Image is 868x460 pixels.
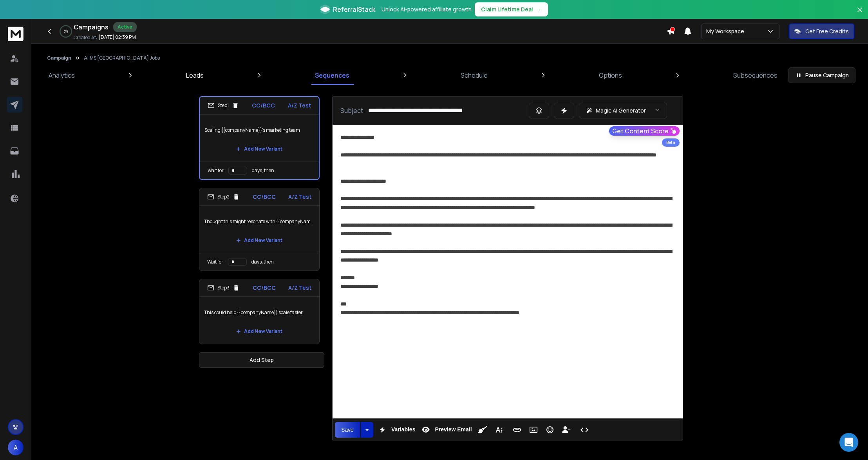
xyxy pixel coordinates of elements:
p: This could help {{companyName}} scale faster [204,302,315,324]
button: Get Content Score [609,126,680,136]
p: Wait for [208,167,224,174]
a: Sequences [310,66,354,85]
div: Active [113,22,137,32]
button: Get Free Credits [789,24,854,39]
p: Options [599,71,622,80]
div: Step 1 [208,102,239,109]
p: Leads [186,71,204,80]
a: Leads [181,66,208,85]
p: A/Z Test [288,193,311,201]
li: Step2CC/BCCA/Z TestThought this might resonate with {{companyName}}Add New VariantWait fordays, then [199,188,320,271]
button: Insert Image (⌘P) [526,422,541,438]
p: 0 % [64,29,68,34]
h1: Campaigns [74,22,108,32]
p: Created At: [74,35,97,41]
button: A [8,440,24,455]
p: Analytics [49,71,75,80]
p: Subject: [340,106,365,115]
p: Wait for [207,259,223,265]
button: Add Step [199,352,324,368]
p: A/Z Test [288,102,311,109]
p: CC/BCC [253,284,276,292]
div: Beta [662,138,680,147]
button: Magic AI Generator [579,103,667,118]
p: Magic AI Generator [596,107,646,115]
a: Schedule [456,66,492,85]
button: Close banner [855,5,865,24]
button: Add New Variant [230,324,289,339]
div: Step 3 [207,284,240,291]
p: days, then [251,259,274,265]
button: Add New Variant [230,233,289,248]
a: Options [594,66,627,85]
p: days, then [252,167,274,174]
p: Thought this might resonate with {{companyName}} [204,211,315,233]
div: Open Intercom Messenger [839,433,858,452]
button: Code View [577,422,592,438]
li: Step1CC/BCCA/Z TestScaling {{companyName}}'s marketing teamAdd New VariantWait fordays, then [199,96,320,180]
button: Pause Campaign [788,67,855,83]
p: CC/BCC [252,102,275,109]
button: Save [335,422,360,438]
p: AIIMS [GEOGRAPHIC_DATA] Jobs [84,55,160,61]
p: A/Z Test [288,284,311,292]
a: Subsequences [729,66,782,85]
p: My Workspace [706,27,747,35]
p: Schedule [461,71,488,80]
button: Variables [375,422,417,438]
span: Preview Email [433,426,473,433]
button: More Text [492,422,506,438]
p: [DATE] 02:39 PM [99,34,136,40]
button: Campaign [47,55,71,61]
span: ReferralStack [333,5,375,14]
p: Unlock AI-powered affiliate growth [382,5,472,13]
button: Claim Lifetime Deal→ [475,2,548,16]
button: Add New Variant [230,141,289,157]
button: Insert Link (⌘K) [510,422,524,438]
button: Preview Email [418,422,473,438]
button: Insert Unsubscribe Link [559,422,574,438]
button: Clean HTML [475,422,490,438]
p: Get Free Credits [805,27,849,35]
a: Analytics [44,66,80,85]
div: Step 2 [207,193,240,200]
span: Variables [390,426,417,433]
p: Sequences [315,71,349,80]
span: → [536,5,542,13]
p: Subsequences [733,71,778,80]
p: Scaling {{companyName}}'s marketing team [204,119,314,141]
p: CC/BCC [253,193,276,201]
li: Step3CC/BCCA/Z TestThis could help {{companyName}} scale fasterAdd New Variant [199,279,320,344]
button: Emoticons [542,422,557,438]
